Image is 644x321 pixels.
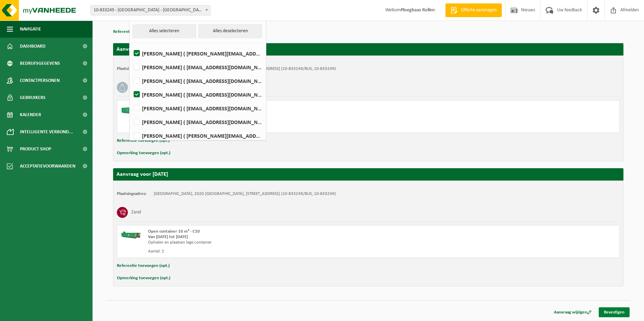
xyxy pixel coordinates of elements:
[20,158,75,175] span: Acceptatievoorwaarden
[117,274,170,283] button: Opmerking toevoegen (opt.)
[20,123,73,140] span: Intelligente verbond...
[117,66,147,71] strong: Plaatsingsadres:
[121,104,141,114] img: HK-XC-20-GN-00.png
[90,5,210,15] span: 10-833249 - IKO NV MILIEUSTRAAT FABRIEK - ANTWERPEN
[91,5,210,15] span: 10-833249 - IKO NV MILIEUSTRAAT FABRIEK - ANTWERPEN
[20,140,51,158] span: Product Shop
[117,192,147,196] strong: Plaatsingsadres:
[20,21,41,38] span: Navigatie
[132,89,263,100] label: [PERSON_NAME] ( [EMAIL_ADDRESS][DOMAIN_NAME] )
[131,207,141,218] h3: Zand
[20,55,60,72] span: Bedrijfsgegevens
[148,229,200,234] span: Open container 10 m³ - C10
[154,191,336,197] td: [GEOGRAPHIC_DATA], 2020 [GEOGRAPHIC_DATA], [STREET_ADDRESS] (10-833249/BUS, 10-833249)
[132,62,263,72] label: [PERSON_NAME] ( [EMAIL_ADDRESS][DOMAIN_NAME] )
[113,27,166,36] button: Referentie toevoegen (opt.)
[121,229,141,239] img: HK-XC-10-GN-00.png
[20,72,60,89] span: Contactpersonen
[117,149,170,158] button: Opmerking toevoegen (opt.)
[148,249,396,254] div: Aantal: 2
[117,172,168,177] strong: Aanvraag voor [DATE]
[132,131,263,141] label: [PERSON_NAME] ( [PERSON_NAME][EMAIL_ADDRESS][DOMAIN_NAME] )
[117,136,170,145] button: Referentie toevoegen (opt.)
[132,76,263,86] label: [PERSON_NAME] ( [EMAIL_ADDRESS][DOMAIN_NAME] )
[20,89,46,106] span: Gebruikers
[599,307,630,317] a: Bevestigen
[117,261,170,270] button: Referentie toevoegen (opt.)
[148,124,396,129] div: Aantal: 2
[148,235,188,239] strong: Van [DATE] tot [DATE]
[132,103,263,113] label: [PERSON_NAME] ( [EMAIL_ADDRESS][DOMAIN_NAME] )
[459,7,498,14] span: Offerte aanvragen
[198,24,262,38] button: Alles deselecteren
[148,240,396,245] div: Ophalen en plaatsen lege container
[132,117,263,127] label: [PERSON_NAME] ( [EMAIL_ADDRESS][DOMAIN_NAME] )
[20,38,46,55] span: Dashboard
[133,24,196,38] button: Alles selecteren
[148,115,396,120] div: Ophalen en plaatsen lege container
[20,106,41,123] span: Kalender
[117,47,168,52] strong: Aanvraag voor [DATE]
[549,307,597,317] a: Aanvraag wijzigen
[445,3,502,17] a: Offerte aanvragen
[401,8,435,13] strong: Ploegbaas Rollen
[132,48,263,59] label: [PERSON_NAME] ( [PERSON_NAME][EMAIL_ADDRESS][DOMAIN_NAME] )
